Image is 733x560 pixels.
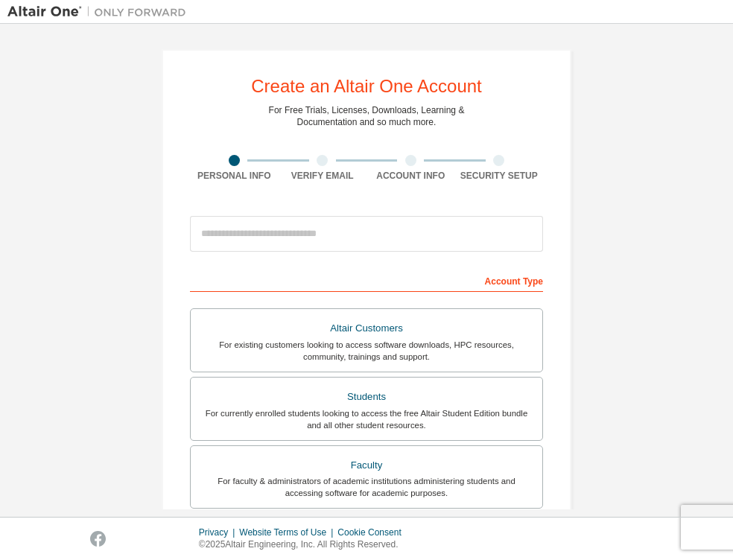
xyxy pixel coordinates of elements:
[200,455,533,476] div: Faculty
[90,531,106,547] img: facebook.svg
[337,526,410,538] div: Cookie Consent
[199,526,239,538] div: Privacy
[199,538,410,551] p: © 2025 Altair Engineering, Inc. All Rights Reserved.
[7,4,194,19] img: Altair One
[366,170,455,182] div: Account Info
[200,475,533,499] div: For faculty & administrators of academic institutions administering students and accessing softwa...
[279,170,367,182] div: Verify Email
[190,268,543,292] div: Account Type
[200,407,533,431] div: For currently enrolled students looking to access the free Altair Student Edition bundle and all ...
[269,104,465,128] div: For Free Trials, Licenses, Downloads, Learning & Documentation and so much more.
[190,170,279,182] div: Personal Info
[200,339,533,363] div: For existing customers looking to access software downloads, HPC resources, community, trainings ...
[200,318,533,339] div: Altair Customers
[239,526,337,538] div: Website Terms of Use
[455,170,544,182] div: Security Setup
[251,77,482,95] div: Create an Altair One Account
[200,386,533,407] div: Students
